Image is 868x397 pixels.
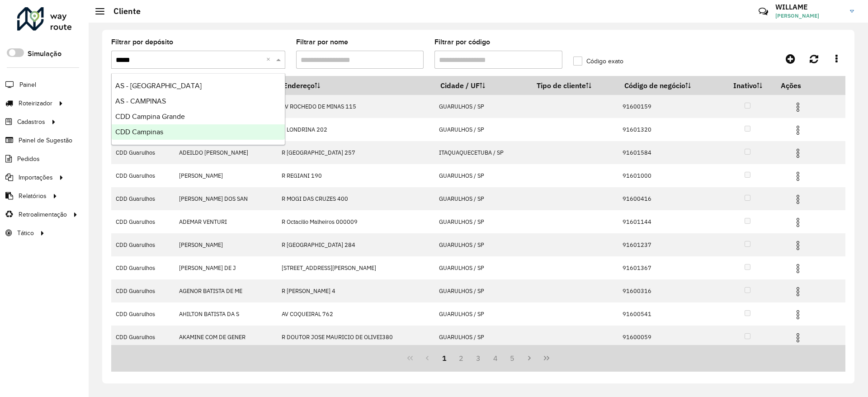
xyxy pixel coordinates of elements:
[175,187,277,210] td: [PERSON_NAME] DOS SAN
[618,233,721,256] td: 91601237
[19,173,53,182] span: Importações
[111,187,175,210] td: CDD Guarulhos
[19,191,47,201] span: Relatórios
[618,187,721,210] td: 91600416
[277,326,434,349] td: R DOUTOR JOSE MAURICIO DE OLIVEI380
[111,141,175,164] td: CDD Guarulhos
[618,210,721,233] td: 91601144
[19,80,36,90] span: Painel
[175,164,277,187] td: [PERSON_NAME]
[17,228,34,238] span: Tático
[266,54,274,65] span: Clear all
[111,164,175,187] td: CDD Guarulhos
[175,210,277,233] td: ADEMAR VENTURI
[774,76,829,95] th: Ações
[618,256,721,279] td: 91601367
[470,350,487,367] button: 3
[775,12,843,20] span: [PERSON_NAME]
[618,95,721,118] td: 91600159
[434,326,531,349] td: GUARULHOS / SP
[618,76,721,95] th: Código de negócio
[277,279,434,302] td: R [PERSON_NAME] 4
[19,136,72,145] span: Painel de Sugestão
[434,187,531,210] td: GUARULHOS / SP
[775,3,843,11] h3: WILLAME
[17,154,40,164] span: Pedidos
[487,350,504,367] button: 4
[531,76,618,95] th: Tipo de cliente
[175,141,277,164] td: ADEILDO [PERSON_NAME]
[111,302,175,326] td: CDD Guarulhos
[434,118,531,141] td: GUARULHOS / SP
[521,350,538,367] button: Next Page
[115,97,166,105] span: AS - CAMPINAS
[434,95,531,118] td: GUARULHOS / SP
[111,326,175,349] td: CDD Guarulhos
[277,210,434,233] td: R Octacilio Malheiros 000009
[277,118,434,141] td: R LONDRINA 202
[434,37,490,47] label: Filtrar por código
[277,256,434,279] td: [STREET_ADDRESS][PERSON_NAME]
[277,302,434,326] td: AV COQUEIRAL 762
[19,99,52,108] span: Roteirizador
[573,57,623,66] label: Código exato
[175,233,277,256] td: [PERSON_NAME]
[618,164,721,187] td: 91601000
[277,164,434,187] td: R REGIANI 190
[434,210,531,233] td: GUARULHOS / SP
[277,141,434,164] td: R [GEOGRAPHIC_DATA] 257
[28,48,61,59] label: Simulação
[754,2,773,21] a: Contato Rápido
[175,256,277,279] td: [PERSON_NAME] DE J
[111,37,173,47] label: Filtrar por depósito
[618,302,721,326] td: 91600541
[111,279,175,302] td: CDD Guarulhos
[19,210,67,219] span: Retroalimentação
[538,350,555,367] button: Last Page
[17,117,45,127] span: Cadastros
[434,256,531,279] td: GUARULHOS / SP
[115,128,163,136] span: CDD Campinas
[277,187,434,210] td: R MOGI DAS CRUZES 400
[175,279,277,302] td: AGENOR BATISTA DE ME
[453,350,470,367] button: 2
[434,233,531,256] td: GUARULHOS / SP
[111,256,175,279] td: CDD Guarulhos
[277,95,434,118] td: AV ROCHEDO DE MINAS 115
[618,326,721,349] td: 91600059
[175,326,277,349] td: AKAMINE COM DE GENER
[434,141,531,164] td: ITAQUAQUECETUBA / SP
[504,350,521,367] button: 5
[111,73,285,145] ng-dropdown-panel: Options list
[434,164,531,187] td: GUARULHOS / SP
[618,118,721,141] td: 91601320
[434,279,531,302] td: GUARULHOS / SP
[111,210,175,233] td: CDD Guarulhos
[115,82,202,90] span: AS - [GEOGRAPHIC_DATA]
[434,302,531,326] td: GUARULHOS / SP
[111,233,175,256] td: CDD Guarulhos
[175,302,277,326] td: AHILTON BATISTA DA S
[618,141,721,164] td: 91601584
[277,233,434,256] td: R [GEOGRAPHIC_DATA] 284
[277,76,434,95] th: Endereço
[104,6,141,16] h2: Cliente
[436,350,453,367] button: 1
[434,76,531,95] th: Cidade / UF
[618,279,721,302] td: 91600316
[296,37,348,47] label: Filtrar por nome
[115,113,185,120] span: CDD Campina Grande
[721,76,774,95] th: Inativo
